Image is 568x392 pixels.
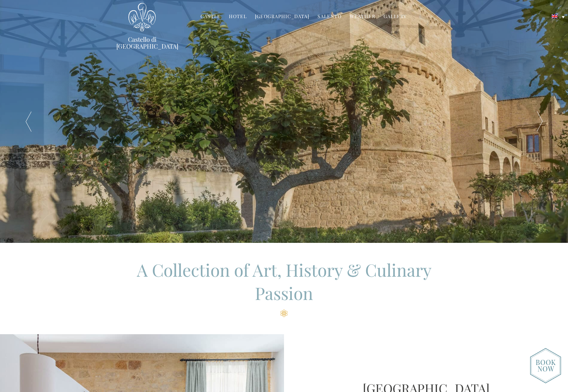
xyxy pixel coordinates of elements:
span: A Collection of Art, History & Culinary Passion [137,258,431,304]
a: [GEOGRAPHIC_DATA] [255,13,309,21]
img: Castello di Ugento [128,3,156,32]
a: Gallery [384,13,406,21]
img: new-booknow.png [530,348,561,383]
a: Weather [350,13,375,21]
a: Castello di [GEOGRAPHIC_DATA] [116,36,168,50]
a: Castle [201,13,221,21]
img: English [552,14,558,18]
a: Hotel [229,13,247,21]
a: Salento [318,13,341,21]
